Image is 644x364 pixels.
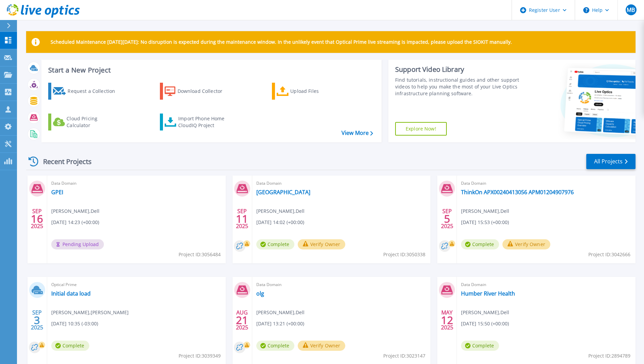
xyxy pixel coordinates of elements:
a: View More [342,130,373,136]
span: Complete [461,341,499,351]
span: [PERSON_NAME] , Dell [461,309,509,316]
div: SEP 2025 [441,206,454,231]
a: Request a Collection [48,83,124,100]
span: [DATE] 15:53 (+00:00) [461,219,509,226]
a: ThinkOn APX00240413056 APM01204907976 [461,189,574,196]
span: [DATE] 15:50 (+00:00) [461,320,509,327]
span: [DATE] 10:35 (-03:00) [51,320,98,327]
span: [DATE] 14:02 (+00:00) [256,219,304,226]
button: Verify Owner [298,239,346,249]
div: Cloud Pricing Calculator [67,115,121,129]
span: Project ID: 3023147 [383,352,425,360]
span: 21 [236,317,248,323]
span: [PERSON_NAME] , [PERSON_NAME] [51,309,129,316]
span: Complete [256,239,294,249]
a: Initial data load [51,290,91,297]
span: Project ID: 3042666 [588,251,630,258]
a: Download Collector [160,83,236,100]
div: Find tutorials, instructional guides and other support videos to help you make the most of your L... [395,77,521,97]
a: Humber River Health [461,290,515,297]
div: Request a Collection [68,84,122,98]
span: 5 [444,216,450,222]
span: [PERSON_NAME] , Dell [461,207,509,215]
span: [DATE] 14:23 (+00:00) [51,219,99,226]
span: [PERSON_NAME] , Dell [256,309,305,316]
span: 11 [236,216,248,222]
div: Download Collector [178,84,232,98]
span: Complete [461,239,499,249]
span: [DATE] 13:21 (+00:00) [256,320,304,327]
span: Project ID: 2894789 [588,352,630,360]
div: Import Phone Home CloudIQ Project [178,115,231,129]
a: GPEI [51,189,63,196]
span: Data Domain [51,180,222,187]
button: Verify Owner [298,341,346,351]
span: 16 [31,216,43,222]
span: MB [627,7,635,13]
div: Upload Files [290,84,345,98]
h3: Start a New Project [48,66,373,74]
span: Data Domain [256,180,427,187]
span: Data Domain [461,281,631,288]
span: Pending Upload [51,239,104,249]
div: Recent Projects [26,153,101,170]
a: Cloud Pricing Calculator [48,114,124,130]
a: All Projects [586,154,636,169]
button: Verify Owner [502,239,550,249]
span: Data Domain [461,180,631,187]
p: Scheduled Maintenance [DATE][DATE]: No disruption is expected during the maintenance window. In t... [51,39,512,45]
div: SEP 2025 [236,206,249,231]
a: Explore Now! [395,122,447,136]
span: Complete [256,341,294,351]
a: olg [256,290,264,297]
a: [GEOGRAPHIC_DATA] [256,189,310,196]
span: Project ID: 3050338 [383,251,425,258]
span: 3 [34,317,40,323]
a: Upload Files [272,83,348,100]
span: [PERSON_NAME] , Dell [256,207,305,215]
div: SEP 2025 [31,206,43,231]
div: MAY 2025 [441,308,454,332]
div: AUG 2025 [236,308,249,332]
span: Project ID: 3056484 [179,251,221,258]
span: Data Domain [256,281,427,288]
span: Project ID: 3039349 [179,352,221,360]
div: Support Video Library [395,65,521,74]
span: Optical Prime [51,281,222,288]
span: Complete [51,341,89,351]
span: [PERSON_NAME] , Dell [51,207,99,215]
div: SEP 2025 [31,308,43,332]
span: 12 [441,317,453,323]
